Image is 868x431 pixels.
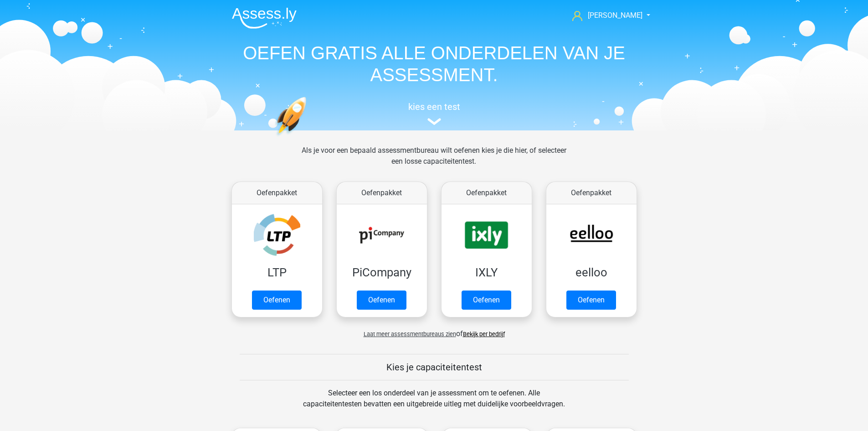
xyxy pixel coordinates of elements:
[232,7,297,29] img: Assessly
[463,331,505,338] a: Bekijk per bedrijf
[357,291,406,310] a: Oefenen
[588,11,642,20] span: [PERSON_NAME]
[364,331,456,338] span: Laat meer assessmentbureaus zien
[569,10,643,21] a: [PERSON_NAME]
[225,101,644,112] h5: kies een test
[294,388,574,421] div: Selecteer een los onderdeel van je assessment om te oefenen. Alle capaciteitentesten bevatten een...
[427,118,441,125] img: assessment
[225,101,644,125] a: kies een test
[566,291,616,310] a: Oefenen
[225,42,644,86] h1: OEFEN GRATIS ALLE ONDERDELEN VAN JE ASSESSMENT.
[225,321,644,339] div: of
[240,362,629,373] h5: Kies je capaciteitentest
[294,145,574,178] div: Als je voor een bepaald assessmentbureau wilt oefenen kies je die hier, of selecteer een losse ca...
[462,291,511,310] a: Oefenen
[252,291,302,310] a: Oefenen
[275,97,342,179] img: oefenen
